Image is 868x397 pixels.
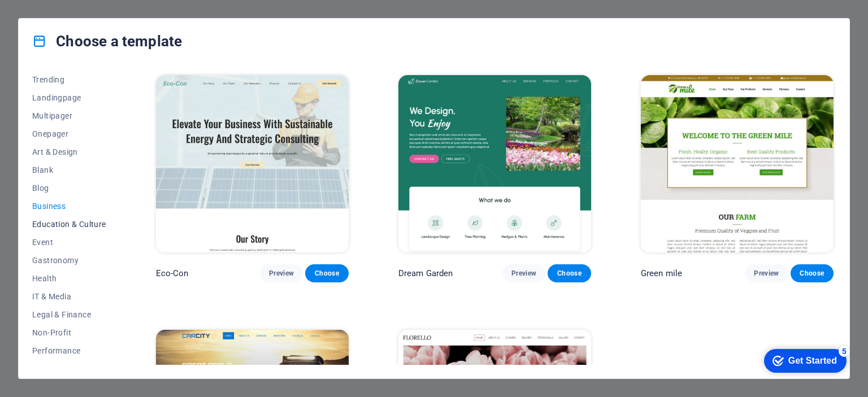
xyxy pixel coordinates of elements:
[156,75,349,252] img: Eco-Con
[32,306,106,324] button: Legal & Finance
[800,269,824,278] span: Choose
[32,147,106,156] span: Art & Design
[32,184,106,193] span: Blog
[9,6,92,29] div: Get Started 5 items remaining, 0% complete
[32,233,106,251] button: Event
[314,269,339,278] span: Choose
[641,75,834,252] img: Green mile
[745,264,788,282] button: Preview
[32,256,106,265] span: Gastronomy
[32,269,106,287] button: Health
[398,75,591,252] img: Dream Garden
[32,292,106,301] span: IT & Media
[511,269,536,278] span: Preview
[32,179,106,197] button: Blog
[32,129,106,138] span: Onepager
[33,12,82,23] div: Get Started
[548,264,591,282] button: Choose
[32,360,106,378] button: Portfolio
[754,269,779,278] span: Preview
[32,71,106,89] button: Trending
[32,364,106,373] span: Portfolio
[32,342,106,360] button: Performance
[32,161,106,179] button: Blank
[557,269,581,278] span: Choose
[32,346,106,355] span: Performance
[305,264,348,282] button: Choose
[32,197,106,215] button: Business
[32,287,106,306] button: IT & Media
[32,238,106,247] span: Event
[32,274,106,283] span: Health
[156,268,189,279] p: Eco-Con
[32,251,106,269] button: Gastronomy
[641,268,682,279] p: Green mile
[84,2,95,14] div: 5
[32,32,182,50] h4: Choose a template
[32,310,106,319] span: Legal & Finance
[260,264,303,282] button: Preview
[32,107,106,125] button: Multipager
[32,165,106,174] span: Blank
[32,143,106,161] button: Art & Design
[32,111,106,120] span: Multipager
[32,89,106,107] button: Landingpage
[269,269,294,278] span: Preview
[32,202,106,211] span: Business
[502,264,545,282] button: Preview
[791,264,834,282] button: Choose
[32,125,106,143] button: Onepager
[32,324,106,342] button: Non-Profit
[398,268,453,279] p: Dream Garden
[32,328,106,337] span: Non-Profit
[32,215,106,233] button: Education & Culture
[32,75,106,84] span: Trending
[32,220,106,229] span: Education & Culture
[32,93,106,102] span: Landingpage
